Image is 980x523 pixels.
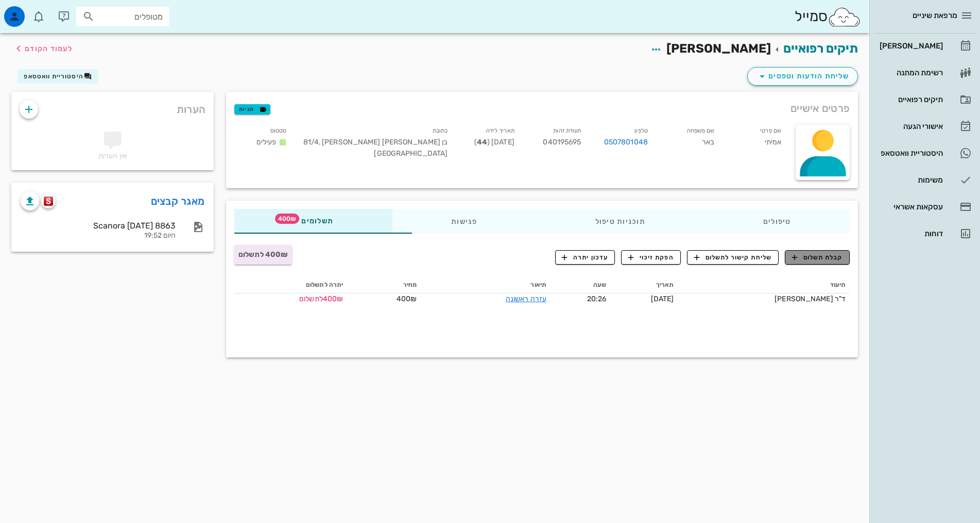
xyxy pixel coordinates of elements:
a: עזרה ראשונה [506,295,546,303]
span: שליחת קישור לתשלום [694,253,772,262]
span: לתשלום [299,295,323,303]
div: רשימת המתנה [878,69,943,77]
span: לעמוד הקודם [25,44,73,53]
div: אישורי הגעה [878,122,943,130]
a: תיקים רפואיים [783,41,858,56]
small: תעודת זהות [553,127,581,134]
button: שליחת קישור לתשלום [687,250,779,265]
img: SmileCloud logo [828,7,861,27]
span: ד"ר [PERSON_NAME] [775,295,846,303]
th: תאריך [610,277,678,293]
span: פרטים אישיים [790,100,850,117]
div: אמיתי [723,123,789,166]
div: היסטוריית וואטסאפ [878,149,943,157]
button: עדכון יתרה [555,250,615,265]
small: שם משפחה [687,127,715,134]
button: לעמוד הקודם [12,39,73,58]
small: כתובת [433,127,448,134]
span: תיאור [530,281,546,288]
strong: 44 [477,138,487,146]
a: משימות [873,168,976,192]
span: 20:26 [587,295,607,303]
a: עסקאות אשראי [873,194,976,219]
span: שליחת הודעות וטפסים [756,70,849,83]
small: טלפון [634,127,648,134]
span: תיעוד [830,281,846,288]
div: באר [656,123,723,166]
span: פעילים [256,138,277,146]
a: תגהיסטוריית וואטסאפ [873,141,976,166]
div: עסקאות אשראי [878,203,943,211]
span: קבלת תשלום [792,253,843,262]
th: תיעוד [678,277,850,293]
a: [PERSON_NAME] [873,34,976,58]
div: סמייל [795,6,861,28]
span: היסטוריית וואטסאפ [24,73,83,80]
div: [PERSON_NAME] [878,42,943,50]
span: תאריך [656,281,674,288]
span: בן [PERSON_NAME] [PERSON_NAME] 81/4 [303,138,448,146]
div: טיפולים [704,209,850,234]
div: תיקים רפואיים [878,95,943,104]
div: Scanora [DATE] 8863 [21,221,176,231]
button: שליחת הודעות וטפסים [747,67,858,86]
button: קבלת תשלום [785,250,850,265]
span: [DATE] [651,295,674,303]
span: הפקת זיכוי [628,253,674,262]
small: תאריך לידה [486,127,514,134]
span: , [319,138,320,146]
div: פגישות [392,209,536,234]
span: [PERSON_NAME] [666,41,771,56]
a: רשימת המתנה [873,60,976,85]
th: מחיר [347,277,421,293]
small: סטטוס [270,127,287,134]
a: תיקים רפואיים [873,87,976,112]
div: דוחות [878,230,943,238]
img: scanora logo [44,197,54,206]
button: היסטוריית וואטסאפ [18,69,98,84]
small: שם פרטי [760,127,781,134]
button: scanora logo [41,194,56,208]
span: 040195695 [543,138,581,146]
div: משימות [878,176,943,184]
a: אישורי הגעה [873,114,976,139]
div: תוכניות טיפול [536,209,704,234]
a: דוחות [873,221,976,246]
div: 400₪ [238,293,343,304]
div: הערות [11,92,214,122]
span: עדכון יתרה [562,253,608,262]
span: תגיות [239,105,266,114]
span: מחיר [403,281,417,288]
div: היום 19:52 [21,232,176,240]
span: תשלומים [293,218,333,225]
span: תג [275,214,299,224]
span: [DATE] ( ) [474,138,514,146]
span: 400₪ [397,295,417,303]
a: 0507801048 [604,137,648,148]
span: [GEOGRAPHIC_DATA] [374,149,448,158]
th: יתרה לתשלום [234,277,347,293]
span: 400₪ לתשלום [238,250,288,259]
span: מרפאת שיניים [913,11,957,20]
th: שעה [551,277,610,293]
button: תגיות [234,104,270,115]
span: שעה [593,281,606,288]
th: תיאור [421,277,551,293]
span: יתרה לתשלום [306,281,343,288]
span: אין הערות [98,152,127,160]
a: מאגר קבצים [151,193,205,209]
button: הפקת זיכוי [621,250,681,265]
span: תג [30,8,37,14]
